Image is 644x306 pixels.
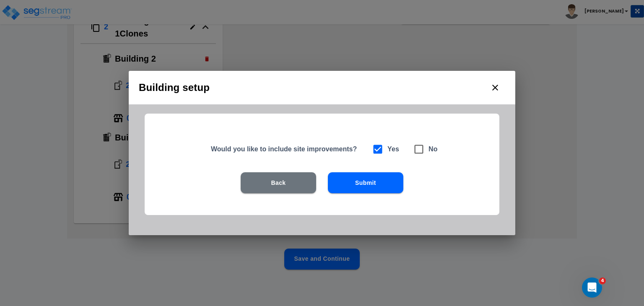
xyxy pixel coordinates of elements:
[328,172,403,193] button: Submit
[211,145,361,153] h5: Would you like to include site improvements?
[485,78,505,98] button: close
[129,71,515,104] h2: Building setup
[599,277,606,284] span: 4
[428,143,438,155] h6: No
[582,277,602,298] iframe: Intercom live chat
[241,172,316,193] button: Back
[387,143,399,155] h6: Yes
